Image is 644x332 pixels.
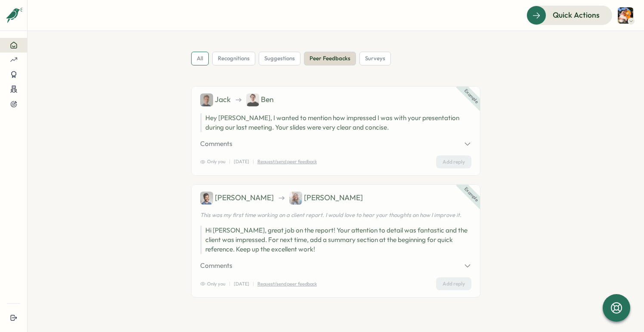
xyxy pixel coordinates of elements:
span: Comments [200,139,232,149]
button: Comments [200,261,471,270]
img: Ben [246,93,259,106]
img: Jack [200,93,213,106]
a: Add reply [436,277,471,290]
p: | [229,158,230,165]
p: Request/send peer feedback [257,280,317,288]
p: [DATE] [234,280,249,288]
p: This was my first time working on a client report. I would love to hear your thoughts on how I im... [200,211,471,219]
button: Comments [200,139,471,149]
p: | [253,158,254,165]
span: peer feedbacks [310,55,350,62]
button: Quick Actions [526,6,612,25]
p: | [229,280,230,288]
span: Only you [200,280,226,288]
div: Jack [200,93,231,106]
span: all [197,55,203,62]
p: Request/send peer feedback [257,158,317,165]
img: Bryan Doster [617,7,634,24]
div: Ben [246,93,274,106]
p: Hi [PERSON_NAME], great job on the report! Your attention to detail was fantastic and the client ... [200,226,471,254]
span: Quick Actions [553,9,600,21]
a: Add reply [436,155,471,168]
span: suggestions [264,55,295,62]
div: [PERSON_NAME] [200,192,274,205]
span: surveys [365,55,385,62]
img: Megan [289,192,302,205]
span: Only you [200,158,226,165]
span: Comments [200,261,232,270]
img: Carlos [200,192,213,205]
p: | [253,280,254,288]
span: recognitions [218,55,250,62]
p: [DATE] [234,158,249,165]
p: Hey [PERSON_NAME], I wanted to mention how impressed I was with your presentation during our last... [200,113,471,132]
div: [PERSON_NAME] [289,192,363,205]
